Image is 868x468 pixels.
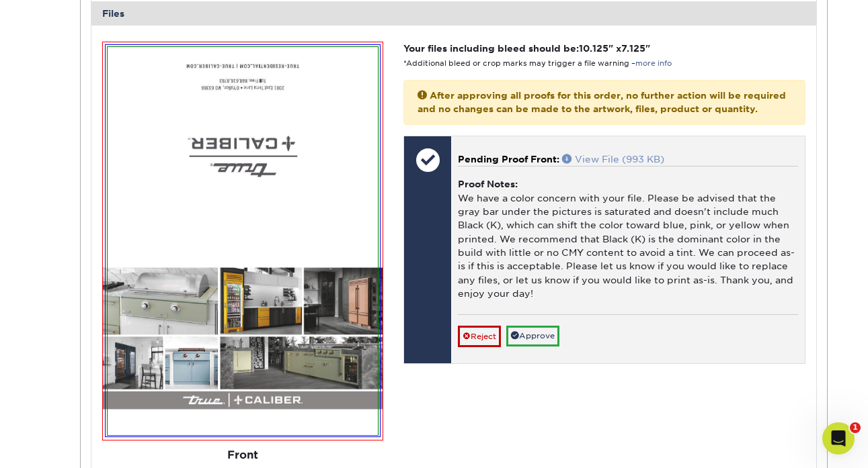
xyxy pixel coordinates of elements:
[458,179,518,189] strong: Proof Notes:
[506,326,559,346] a: Approve
[822,422,855,455] iframe: Intercom live chat
[91,1,816,26] div: Files
[621,43,645,54] span: 7.125
[579,43,608,54] span: 10.125
[3,427,114,463] iframe: Google Customer Reviews
[635,59,672,68] a: more info
[458,166,797,314] div: We have a color concern with your file. Please be advised that the gray bar under the pictures is...
[458,326,501,347] a: Reject
[850,422,861,433] span: 1
[418,90,786,114] strong: After approving all proofs for this order, no further action will be required and no changes can ...
[403,59,672,68] small: *Additional bleed or crop marks may trigger a file warning –
[458,154,559,165] span: Pending Proof Front:
[403,43,650,54] strong: Your files including bleed should be: " x "
[562,154,664,165] a: View File (993 KB)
